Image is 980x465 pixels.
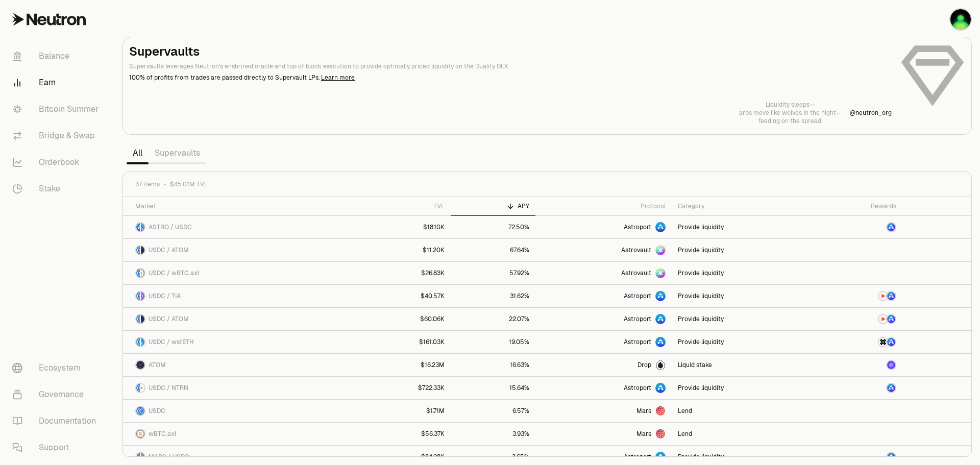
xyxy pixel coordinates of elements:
span: Mars [636,430,651,438]
img: NTRN Logo [879,315,887,323]
span: Astroport [624,338,651,346]
span: Mars [636,407,651,415]
span: MARS / USDC [149,453,189,461]
a: $26.83K [354,262,451,284]
img: wBTC.axl Logo [136,430,144,438]
a: wBTC.axl LogowBTC.axl [123,423,354,445]
a: Mars [535,400,672,422]
div: Market [135,202,348,210]
a: All [127,143,149,163]
span: ASTRO / USDC [149,223,192,231]
img: Ingo [950,9,971,30]
span: Astroport [624,223,651,231]
img: USDC Logo [141,223,144,231]
a: USDC LogoTIA LogoUSDC / TIA [123,285,354,307]
a: Lend [672,423,812,445]
a: 16.63% [451,354,535,376]
img: ASTRO Logo [887,315,895,323]
a: NTRN LogoASTRO Logo [812,308,902,330]
a: @neutron_org [850,109,892,117]
img: USDC Logo [136,315,140,323]
img: USDC Logo [136,338,140,346]
a: $56.37K [354,423,451,445]
img: ASTRO Logo [887,223,895,231]
img: USDC Logo [136,246,140,254]
a: Mars [535,423,672,445]
img: USDC Logo [136,384,140,392]
img: ASTRO Logo [887,338,895,346]
a: Liquidity sleeps—arbs move like wolves in the night—feeding on the spread. [739,101,842,125]
img: NTRN Logo [879,292,887,300]
img: ATOM Logo [136,361,144,369]
a: Provide liquidity [672,308,812,330]
a: Supervaults [149,143,206,163]
a: Provide liquidity [672,285,812,307]
a: Balance [4,43,110,69]
a: AXL LogoASTRO Logo [812,331,902,353]
span: USDC [149,407,165,415]
a: Astrovault [535,239,672,261]
a: USDC LogoUSDC [123,400,354,422]
span: USDC / NTRN [149,384,188,392]
p: 100% of profits from trades are passed directly to Supervault LPs. [129,73,892,82]
p: arbs move like wolves in the night— [739,109,842,117]
div: Rewards [818,202,896,210]
a: Provide liquidity [672,377,812,399]
a: 22.07% [451,308,535,330]
a: 67.64% [451,239,535,261]
span: wBTC.axl [149,430,176,438]
span: USDC / wstETH [149,338,194,346]
a: Provide liquidity [672,239,812,261]
a: Stake [4,176,110,202]
span: Astroport [624,315,651,323]
a: Astroport [535,377,672,399]
a: 3.93% [451,423,535,445]
a: $40.57K [354,285,451,307]
img: AXL Logo [879,338,887,346]
a: NTRN LogoASTRO Logo [812,285,902,307]
span: USDC / TIA [149,292,181,300]
img: TIA Logo [141,292,144,300]
a: $11.20K [354,239,451,261]
img: USDC Logo [136,407,144,415]
a: ASTRO Logo [812,377,902,399]
img: USDC Logo [136,292,140,300]
a: Earn [4,69,110,96]
a: Learn more [321,74,355,82]
a: 72.50% [451,216,535,238]
span: 37 items [135,180,160,188]
span: Astroport [624,453,651,461]
a: USDC LogoNTRN LogoUSDC / NTRN [123,377,354,399]
img: wstETH Logo [141,338,144,346]
a: Drop [535,354,672,376]
p: Supervaults leverages Neutron's enshrined oracle and top of block execution to provide optimally ... [129,62,892,71]
span: $45.01M TVL [170,180,208,188]
a: $18.10K [354,216,451,238]
img: ASTRO Logo [887,453,895,461]
a: $161.03K [354,331,451,353]
a: Orderbook [4,149,110,176]
div: TVL [360,202,445,210]
h2: Supervaults [129,43,892,60]
img: ATOM Logo [141,246,144,254]
img: ASTRO Logo [887,384,895,392]
a: Provide liquidity [672,331,812,353]
a: dATOM Logo [812,354,902,376]
div: Category [678,202,805,210]
span: Drop [638,361,651,369]
a: ASTRO LogoUSDC LogoASTRO / USDC [123,216,354,238]
div: Protocol [542,202,666,210]
a: Bitcoin Summer [4,96,110,123]
img: ASTRO Logo [887,292,895,300]
a: 6.57% [451,400,535,422]
a: 15.64% [451,377,535,399]
a: USDC LogoATOM LogoUSDC / ATOM [123,308,354,330]
a: Provide liquidity [672,216,812,238]
a: Documentation [4,408,110,434]
span: Astrovault [621,246,651,254]
a: Provide liquidity [672,262,812,284]
img: USDC Logo [136,269,140,277]
img: USDC Logo [141,453,144,461]
a: USDC LogowstETH LogoUSDC / wstETH [123,331,354,353]
span: USDC / ATOM [149,315,189,323]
